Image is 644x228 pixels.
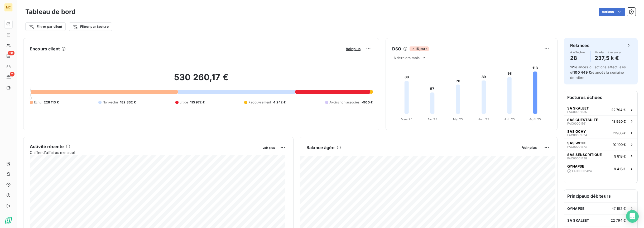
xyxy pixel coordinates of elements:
[478,117,489,121] tspan: Juin 25
[522,145,537,150] span: Voir plus
[570,42,589,49] h6: Relances
[567,110,587,113] span: FAC00001535
[564,115,637,127] button: SAS GUESTSUITEFAC0000156113 920 €
[329,100,359,105] span: Avoirs non associés
[306,144,335,151] h6: Balance âgée
[564,104,637,115] button: SA SKALEETFAC0000153522 794 €
[573,70,591,74] span: 100 449 €
[4,3,13,12] div: MC
[4,216,13,225] img: Logo LeanPay
[595,54,622,62] h4: 237,5 k €
[180,100,188,105] span: Litige
[410,46,429,51] span: 15 jours
[567,118,598,122] span: SAS GUESTSUITE
[595,51,622,54] span: Montant à relancer
[44,100,59,105] span: 228 113 €
[614,167,626,171] span: 9 416 €
[273,100,286,105] span: 4 242 €
[564,139,637,150] button: SAS WITIKFAC0000147310 100 €
[190,100,205,105] span: 115 972 €
[567,129,586,134] span: SAS OCHY
[567,145,587,148] span: FAC00001473
[453,117,463,121] tspan: Mai 25
[567,134,587,137] span: FAC00001534
[394,56,420,60] span: 6 derniers mois
[30,46,60,52] h6: Encours client
[614,154,626,158] span: 9 818 €
[520,145,538,150] button: Voir plus
[4,52,12,60] a: 28
[567,141,586,145] span: SAS WITIK
[103,100,118,105] span: Non-échu
[564,150,637,162] button: SAS SENSCRITIQUEFAC000014589 818 €
[262,146,275,150] span: Voir plus
[570,51,586,54] span: À effectuer
[344,46,362,51] button: Voir plus
[567,153,602,157] span: SAS SENSCRITIQUE
[401,117,412,121] tspan: Mars 25
[611,108,626,112] span: 22 794 €
[626,210,639,223] div: Open Intercom Messenger
[567,122,586,125] span: FAC00001561
[30,72,373,88] h2: 530 260,17 €
[599,8,625,16] button: Actions
[10,72,15,77] span: 2
[613,131,626,135] span: 11 903 €
[572,169,592,173] span: FAC00001424
[30,150,259,155] span: Chiffre d'affaires mensuel
[567,206,584,211] span: QYNAPSE
[612,206,626,211] span: 47 162 €
[504,117,515,121] tspan: Juil. 25
[570,54,586,62] h4: 28
[567,164,584,168] span: QYNAPSE
[30,96,32,100] span: 0
[34,100,42,105] span: Échu
[567,218,589,222] span: SA SKALEET
[427,117,437,121] tspan: Avr. 25
[392,46,401,52] h6: DSO
[613,142,626,147] span: 10 100 €
[69,22,112,31] button: Filtrer par facture
[346,47,361,51] span: Voir plus
[564,190,637,202] h6: Principaux débiteurs
[362,100,373,105] span: -900 €
[564,162,637,175] button: QYNAPSEFAC000014249 416 €
[570,65,574,69] span: 12
[30,143,64,150] h6: Activité récente
[8,51,15,55] span: 28
[529,117,541,121] tspan: Août 25
[25,7,75,17] h3: Tableau de bord
[611,218,626,222] span: 22 794 €
[612,119,626,123] span: 13 920 €
[567,157,587,160] span: FAC00001458
[567,106,589,110] span: SA SKALEET
[570,65,626,80] span: relances ou actions effectuées et relancés la semaine dernière.
[261,145,276,150] button: Voir plus
[564,91,637,104] h6: Factures échues
[120,100,136,105] span: 182 832 €
[4,73,12,81] a: 2
[25,22,66,31] button: Filtrer par client
[248,100,271,105] span: Recouvrement
[564,127,637,139] button: SAS OCHYFAC0000153411 903 €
